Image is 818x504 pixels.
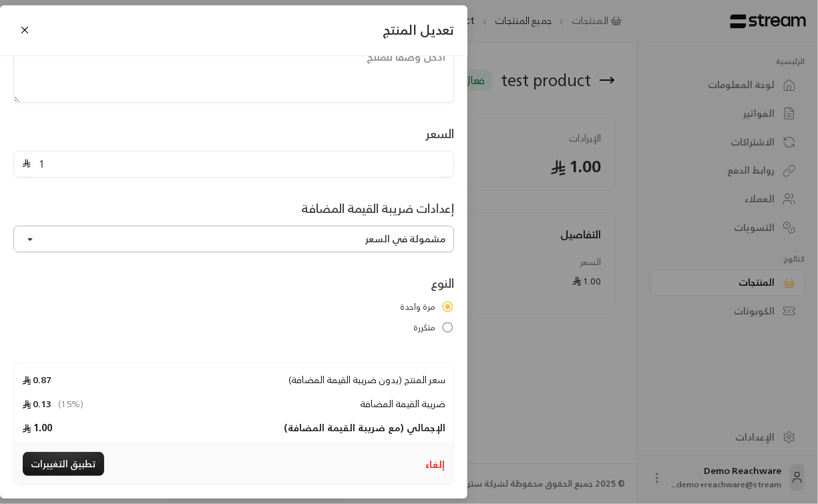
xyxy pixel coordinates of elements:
[431,274,454,292] label: النوع
[22,371,51,388] span: 0.87
[425,124,454,143] label: السعر
[288,371,445,388] span: سعر المنتج (بدون ضريبة القيمة المضافة)
[13,19,37,42] button: Close
[22,395,51,412] span: 0.13
[13,226,454,252] button: مشمولة في السعر
[400,300,435,314] span: مرة واحدة
[301,199,454,218] label: إعدادات ضريبة القيمة المضافة
[284,419,445,436] span: الإجمالي (مع ضريبة القيمة المضافة)
[58,395,83,412] span: ( 15% )
[360,395,445,412] span: ضريبة القيمة المضافة
[31,152,445,177] input: أدخل سعر المنتج
[22,419,52,436] span: 1.00
[413,321,436,334] span: متكررة
[425,457,445,471] button: إلغاء
[383,18,454,41] span: تعديل المنتج
[23,452,104,476] button: تطبيق التغييرات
